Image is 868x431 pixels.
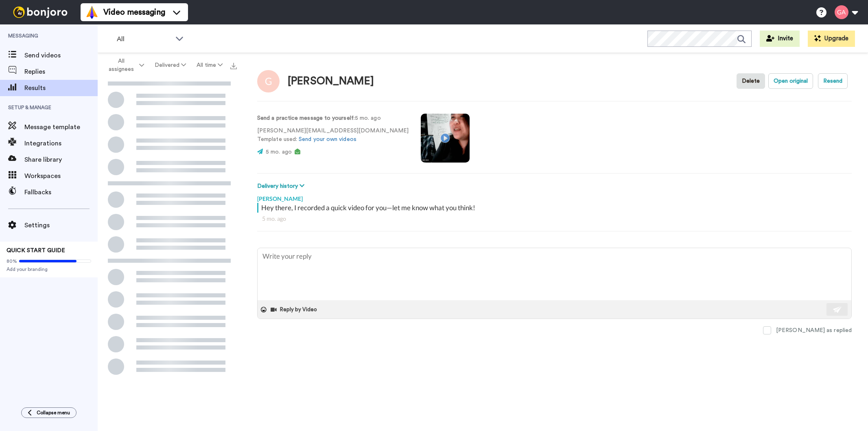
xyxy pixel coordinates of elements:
[149,58,191,73] button: Delivered
[24,155,98,165] span: Share library
[262,215,847,223] div: 5 mo. ago
[299,136,356,142] a: Send your own videos
[833,306,842,313] img: send-white.svg
[24,220,98,230] span: Settings
[257,70,280,92] img: Image of Gilda
[257,127,409,144] p: [PERSON_NAME][EMAIL_ADDRESS][DOMAIN_NAME] Template used:
[85,6,98,19] img: vm-color.svg
[288,75,374,87] div: [PERSON_NAME]
[768,73,813,89] button: Open original
[228,59,239,71] button: Export all results that match these filters now.
[24,51,98,60] span: Send videos
[103,7,165,18] span: Video messaging
[266,149,292,155] span: 5 mo. ago
[117,34,171,44] span: All
[230,63,237,69] img: export.svg
[24,83,98,93] span: Results
[818,73,848,89] button: Resend
[99,54,149,77] button: All assignees
[24,171,98,181] span: Workspaces
[10,7,71,18] img: bj-logo-header-white.svg
[7,258,17,264] span: 80%
[270,303,319,316] button: Reply by Video
[7,266,91,273] span: Add your branding
[24,139,98,148] span: Integrations
[737,73,765,89] button: Delete
[257,182,307,191] button: Delivery history
[257,115,354,121] strong: Send a practice message to yourself
[21,407,77,418] button: Collapse menu
[7,248,65,253] span: QUICK START GUIDE
[24,67,98,77] span: Replies
[760,31,800,47] button: Invite
[257,191,852,203] div: [PERSON_NAME]
[257,114,409,123] p: : 5 mo. ago
[191,58,228,73] button: All time
[776,326,852,334] div: [PERSON_NAME] as replied
[808,31,855,47] button: Upgrade
[37,409,70,416] span: Collapse menu
[105,57,138,73] span: All assignees
[24,122,98,132] span: Message template
[24,187,98,197] span: Fallbacks
[261,203,850,213] div: Hey there, I recorded a quick video for you—let me know what you think!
